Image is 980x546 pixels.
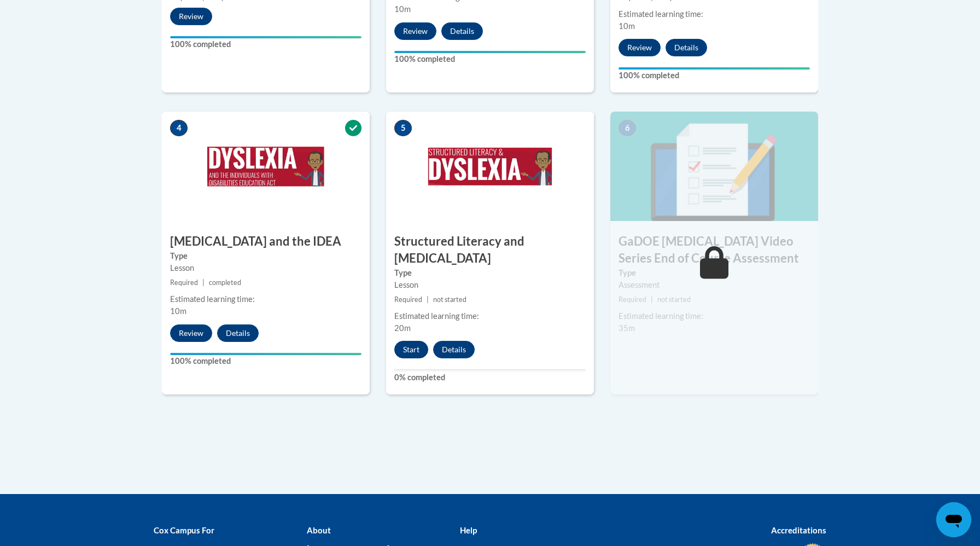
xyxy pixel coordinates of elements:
[394,295,422,304] span: Required
[619,120,636,136] span: 6
[666,39,707,56] button: Details
[610,233,818,267] h3: GaDOE [MEDICAL_DATA] Video Series End of Course Assessment
[154,525,214,535] b: Cox Campus For
[394,51,586,53] div: Your progress
[386,233,594,267] h3: Structured Literacy and [MEDICAL_DATA]
[394,279,586,291] div: Lesson
[170,120,188,136] span: 4
[619,67,810,69] div: Your progress
[394,323,411,333] span: 20m
[394,4,411,14] span: 10m
[202,278,205,287] span: |
[170,262,361,274] div: Lesson
[170,36,361,38] div: Your progress
[619,8,810,20] div: Estimated learning time:
[936,502,971,537] iframe: 메시징 창을 시작하는 버튼
[433,341,475,358] button: Details
[610,112,818,221] img: Course Image
[427,295,429,304] span: |
[170,353,361,355] div: Your progress
[217,324,259,342] button: Details
[619,295,646,304] span: Required
[170,293,361,305] div: Estimated learning time:
[394,120,412,136] span: 5
[170,250,361,262] label: Type
[441,22,483,40] button: Details
[394,310,586,322] div: Estimated learning time:
[170,38,361,50] label: 100% completed
[619,279,810,291] div: Assessment
[394,22,436,40] button: Review
[394,267,586,279] label: Type
[619,323,635,333] span: 35m
[307,525,331,535] b: About
[651,295,653,304] span: |
[619,69,810,82] label: 100% completed
[394,371,586,384] label: 0% completed
[619,39,661,56] button: Review
[771,525,826,535] b: Accreditations
[657,295,691,304] span: not started
[619,267,810,279] label: Type
[433,295,466,304] span: not started
[394,53,586,65] label: 100% completed
[170,278,198,287] span: Required
[162,112,370,221] img: Course Image
[460,525,477,535] b: Help
[209,278,241,287] span: completed
[170,324,212,342] button: Review
[170,355,361,367] label: 100% completed
[386,112,594,221] img: Course Image
[170,8,212,25] button: Review
[394,341,428,358] button: Start
[162,233,370,250] h3: [MEDICAL_DATA] and the IDEA
[170,306,186,316] span: 10m
[619,21,635,31] span: 10m
[619,310,810,322] div: Estimated learning time:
